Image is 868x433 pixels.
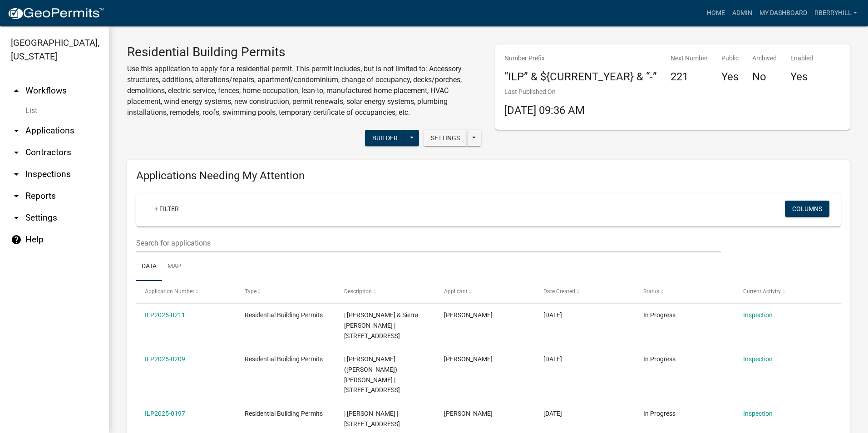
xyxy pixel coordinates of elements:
[335,281,435,303] datatable-header-cell: Description
[11,169,22,180] i: arrow_drop_down
[729,5,756,22] a: Admin
[245,311,323,319] span: Residential Building Permits
[756,5,811,22] a: My Dashboard
[643,311,676,319] span: In Progress
[504,104,585,117] span: [DATE] 09:36 AM
[11,234,22,245] i: help
[635,281,735,303] datatable-header-cell: Status
[671,70,708,84] h4: 221
[743,355,773,363] a: Inspection
[721,70,739,84] h4: Yes
[145,311,185,319] a: ILP2025-0211
[504,70,657,84] h4: “ILP” & ${CURRENT_YEAR} & “-”
[344,355,400,394] span: | Byers, Vicky (Vicki) Lee | 207 HIGH ST
[752,70,777,84] h4: No
[127,64,482,118] p: Use this application to apply for a residential permit. This permit includes, but is not limited ...
[444,410,493,417] span: Pedro Barrientos
[365,130,405,146] button: Builder
[236,281,336,303] datatable-header-cell: Type
[245,288,256,295] span: Type
[790,70,813,84] h4: Yes
[643,410,676,417] span: In Progress
[671,54,708,63] p: Next Number
[535,281,635,303] datatable-header-cell: Date Created
[11,125,22,136] i: arrow_drop_down
[344,311,419,340] span: | Stephenson, Dylan & Sierra Selleck | 2325 N HUNTINGTON RD
[743,288,781,295] span: Current Activity
[811,5,861,22] a: rberryhill
[734,281,834,303] datatable-header-cell: Current Activity
[444,311,493,319] span: Nolan Baker
[790,54,813,63] p: Enabled
[435,281,535,303] datatable-header-cell: Applicant
[127,44,482,60] h3: Residential Building Permits
[504,54,657,63] p: Number Prefix
[245,410,323,417] span: Residential Building Permits
[344,288,372,295] span: Description
[785,201,829,217] button: Columns
[743,311,773,319] a: Inspection
[147,201,186,217] a: + Filter
[543,355,562,363] span: 08/13/2025
[11,212,22,223] i: arrow_drop_down
[162,252,187,281] a: Map
[721,54,739,63] p: Public
[136,169,841,182] h4: Applications Needing My Attention
[145,410,185,417] a: ILP2025-0197
[145,355,185,363] a: ILP2025-0209
[543,311,562,319] span: 08/13/2025
[136,281,236,303] datatable-header-cell: Application Number
[543,410,562,417] span: 07/31/2025
[752,54,777,63] p: Archived
[703,5,729,22] a: Home
[11,147,22,158] i: arrow_drop_down
[743,410,773,417] a: Inspection
[543,288,575,295] span: Date Created
[11,191,22,202] i: arrow_drop_down
[136,234,721,252] input: Search for applications
[444,355,493,363] span: Judi Shroyer
[444,288,468,295] span: Applicant
[245,355,323,363] span: Residential Building Permits
[643,355,676,363] span: In Progress
[136,252,162,281] a: Data
[643,288,659,295] span: Status
[344,410,400,428] span: | Barrientos, Pedro | 1413 S 2ND ST
[145,288,194,295] span: Application Number
[11,85,22,96] i: arrow_drop_up
[504,87,585,97] p: Last Published On
[424,130,467,146] button: Settings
